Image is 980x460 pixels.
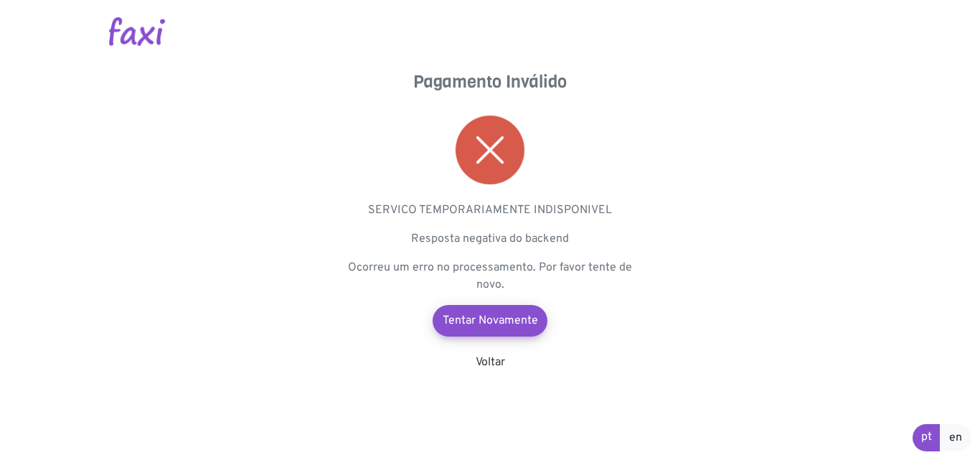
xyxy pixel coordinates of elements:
p: Ocorreu um erro no processamento. Por favor tente de novo. [347,259,633,294]
p: SERVICO TEMPORARIAMENTE INDISPONIVEL [347,202,633,219]
a: Tentar Novamente [433,305,547,337]
a: Voltar [476,355,505,370]
img: error [456,116,524,184]
a: pt [913,424,941,451]
h4: Pagamento Inválido [347,72,633,93]
p: Resposta negativa do backend [347,230,633,248]
a: en [940,424,971,451]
